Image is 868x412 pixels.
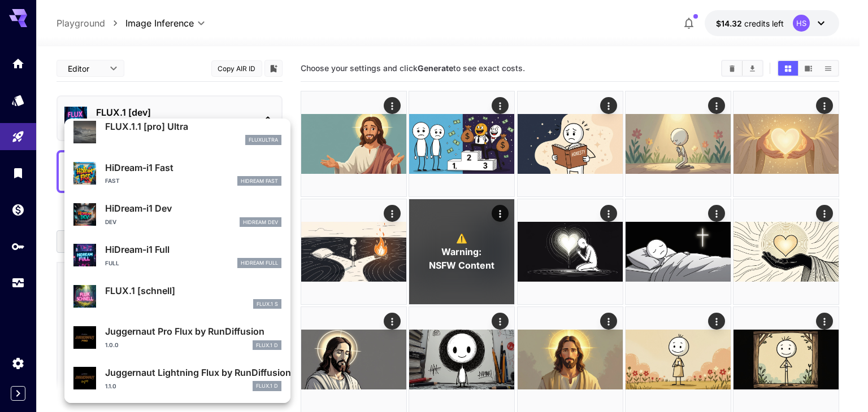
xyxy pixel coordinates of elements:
[105,284,281,297] p: FLUX.1 [schnell]
[105,325,281,338] p: Juggernaut Pro Flux by RunDiffusion
[241,177,278,185] p: HiDream Fast
[105,177,120,185] p: Fast
[256,382,278,390] p: FLUX.1 D
[73,238,281,273] div: HiDream-i1 FullFullHiDream Full
[73,115,281,150] div: FLUX.1.1 [pro] Ultrafluxultra
[105,201,281,215] p: HiDream-i1 Dev
[73,361,281,396] div: Juggernaut Lightning Flux by RunDiffusion1.1.0FLUX.1 D
[257,300,278,308] p: FLUX.1 S
[105,218,116,226] p: Dev
[105,161,281,174] p: HiDream-i1 Fast
[73,320,281,354] div: Juggernaut Pro Flux by RunDiffusion1.0.0FLUX.1 D
[243,218,278,226] p: HiDream Dev
[105,382,116,391] p: 1.1.0
[256,341,278,349] p: FLUX.1 D
[73,156,281,191] div: HiDream-i1 FastFastHiDream Fast
[249,136,278,144] p: fluxultra
[73,279,281,314] div: FLUX.1 [schnell]FLUX.1 S
[105,341,119,349] p: 1.0.0
[73,197,281,231] div: HiDream-i1 DevDevHiDream Dev
[241,259,278,267] p: HiDream Full
[105,243,281,256] p: HiDream-i1 Full
[105,366,281,379] p: Juggernaut Lightning Flux by RunDiffusion
[105,120,281,133] p: FLUX.1.1 [pro] Ultra
[105,259,119,268] p: Full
